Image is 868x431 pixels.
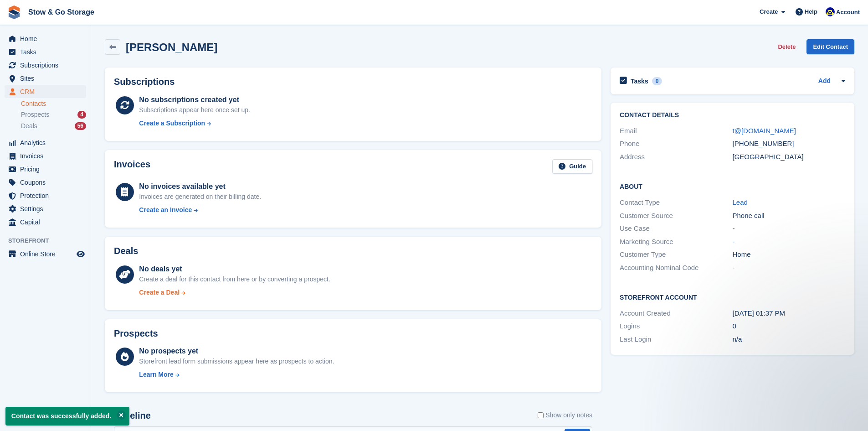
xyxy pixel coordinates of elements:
[21,121,86,131] a: Deals 56
[733,249,845,260] div: Home
[126,41,217,53] h2: [PERSON_NAME]
[75,122,86,130] div: 56
[538,410,592,420] label: Show only notes
[21,122,37,130] span: Deals
[75,249,86,260] a: Preview store
[20,163,75,176] span: Pricing
[620,237,732,247] div: Marketing Source
[733,152,845,162] div: [GEOGRAPHIC_DATA]
[620,292,845,301] h2: Storefront Account
[20,136,75,149] span: Analytics
[77,111,86,119] div: 4
[733,308,845,319] div: [DATE] 01:37 PM
[114,246,138,256] h2: Deals
[7,5,21,19] img: stora-icon-8386f47178a22dfd0bd8f6a31ec36ba5ce8667c1dd55bd0f319d3a0aa187defe.svg
[139,119,205,128] div: Create a Subscription
[5,176,86,189] a: menu
[139,357,334,366] div: Storefront lead form submissions appear here as prospects to action.
[5,407,129,426] p: Contact was successfully added.
[139,181,261,192] div: No invoices available yet
[139,264,330,275] div: No deals yet
[139,205,192,215] div: Create an Invoice
[733,334,845,345] div: n/a
[114,77,592,87] h2: Subscriptions
[620,182,845,191] h2: About
[5,203,86,215] a: menu
[620,334,732,345] div: Last Login
[5,216,86,228] a: menu
[5,248,86,260] a: menu
[5,85,86,98] a: menu
[733,139,845,149] div: [PHONE_NUMBER]
[774,39,799,54] button: Delete
[552,159,592,174] a: Guide
[620,321,732,332] div: Logins
[806,39,854,54] a: Edit Contact
[114,159,150,174] h2: Invoices
[20,216,75,228] span: Capital
[760,7,778,16] span: Create
[5,163,86,176] a: menu
[139,275,330,284] div: Create a deal for this contact from here or by converting a prospect.
[620,211,732,221] div: Customer Source
[652,77,663,85] div: 0
[5,72,86,85] a: menu
[620,308,732,319] div: Account Created
[21,110,49,119] span: Prospects
[620,263,732,273] div: Accounting Nominal Code
[5,46,86,58] a: menu
[139,94,250,105] div: No subscriptions created yet
[5,59,86,72] a: menu
[733,237,845,247] div: -
[20,72,75,85] span: Sites
[733,198,748,206] a: Lead
[733,127,796,135] a: t@[DOMAIN_NAME]
[805,7,817,16] span: Help
[25,5,98,20] a: Stow & Go Storage
[139,370,173,379] div: Learn More
[139,346,334,357] div: No prospects yet
[538,410,544,420] input: Show only notes
[5,189,86,202] a: menu
[20,150,75,162] span: Invoices
[620,249,732,260] div: Customer Type
[21,110,86,119] a: Prospects 4
[818,76,831,87] a: Add
[114,410,151,421] h2: Timeline
[631,77,648,85] h2: Tasks
[620,139,732,149] div: Phone
[620,126,732,136] div: Email
[20,189,75,202] span: Protection
[114,328,158,339] h2: Prospects
[20,32,75,45] span: Home
[620,112,845,119] h2: Contact Details
[21,99,86,108] a: Contacts
[139,288,180,297] div: Create a Deal
[620,152,732,162] div: Address
[620,197,732,208] div: Contact Type
[139,288,330,297] a: Create a Deal
[139,119,250,128] a: Create a Subscription
[20,46,75,58] span: Tasks
[20,248,75,260] span: Online Store
[139,105,250,115] div: Subscriptions appear here once set up.
[139,370,334,379] a: Learn More
[733,211,845,221] div: Phone call
[733,263,845,273] div: -
[620,223,732,234] div: Use Case
[139,205,261,215] a: Create an Invoice
[836,8,860,17] span: Account
[5,150,86,162] a: menu
[5,32,86,45] a: menu
[20,176,75,189] span: Coupons
[826,7,835,16] img: Rob Good-Stephenson
[733,321,845,332] div: 0
[20,85,75,98] span: CRM
[8,236,91,245] span: Storefront
[20,203,75,215] span: Settings
[139,192,261,202] div: Invoices are generated on their billing date.
[733,223,845,234] div: -
[5,136,86,149] a: menu
[20,59,75,72] span: Subscriptions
